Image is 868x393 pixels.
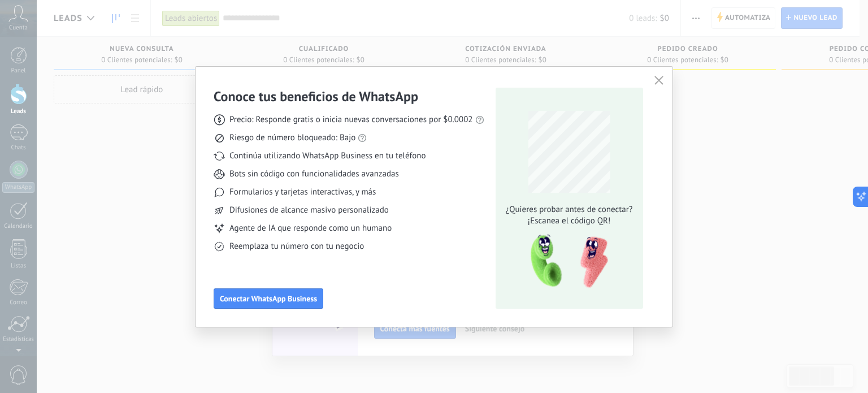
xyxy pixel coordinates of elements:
span: Agente de IA que responde como un humano [229,223,392,234]
span: ¿Quieres probar antes de conectar? [502,204,636,215]
span: Riesgo de número bloqueado: Bajo [229,132,355,144]
span: ¡Escanea el código QR! [502,215,636,227]
span: Formularios y tarjetas interactivas, y más [229,187,376,198]
span: Bots sin código con funcionalidades avanzadas [229,169,399,180]
span: Reemplaza tu número con tu negocio [229,241,364,252]
button: Conectar WhatsApp Business [214,288,323,309]
span: Difusiones de alcance masivo personalizado [229,205,389,216]
span: Conectar WhatsApp Business [220,295,317,303]
span: Continúa utilizando WhatsApp Business en tu teléfono [229,150,426,162]
img: qr-pic-1x.png [521,231,610,292]
h3: Conoce tus beneficios de WhatsApp [214,88,418,105]
span: Precio: Responde gratis o inicia nuevas conversaciones por $0.0002 [229,114,473,126]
